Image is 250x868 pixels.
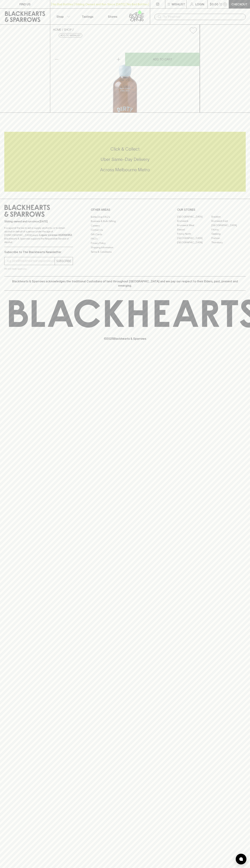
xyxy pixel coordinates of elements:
[211,232,246,236] a: Geelong
[224,3,226,5] p: 0
[7,279,243,288] p: Blackhearts & Sparrows acknowledges the traditional Custodians of land throughout [GEOGRAPHIC_DAT...
[50,37,200,113] img: 18533.png
[211,240,246,245] a: Thornbury
[91,237,159,241] a: FAQ's
[91,245,159,250] a: Shipping Information
[4,220,73,223] p: Sibling owned and run since [DATE]
[195,2,204,6] p: Login
[7,258,55,264] input: e.g. jane@blackheartsandsparrows.com.au
[153,57,172,61] p: ADD TO CART
[4,156,246,162] h5: Uber Same-Day Delivery
[211,215,246,219] a: Braddon
[91,208,159,212] p: OTHER AREAS
[64,28,72,31] a: SHOP
[108,14,117,19] p: Stores
[172,2,185,6] p: Wishlist
[210,2,218,6] p: $0.00
[239,857,243,861] img: bubble-icon
[4,267,73,271] p: We will never spam you
[100,9,125,24] a: Stores
[56,14,64,19] p: Shop
[91,250,159,254] a: Terms & Conditions
[91,219,159,223] a: Business & Bulk Gifting
[75,9,100,24] a: Tastings
[177,228,211,232] a: Elwood
[4,146,246,152] h5: Click & Collect
[177,240,211,245] a: [GEOGRAPHIC_DATA]
[91,215,159,219] a: Bottle Drop FAQ's
[50,9,75,24] button: Shop
[91,228,159,232] a: Contact Us
[82,14,93,19] p: Tastings
[4,226,73,244] p: It is against the law to sell or supply alcohol to, or to obtain alcohol on behalf of a person un...
[125,53,200,66] button: ADD TO CART
[59,33,82,38] button: Add to wishlist
[91,241,159,245] a: Privacy Policy
[4,250,73,254] p: Subscribe to The Blackhearts Newsletter
[4,167,246,173] h5: Across Melbourne Metro
[55,257,73,265] button: SUBSCRIBE
[56,259,71,263] p: SUBSCRIBE
[177,219,211,223] a: Brunswick
[177,208,246,212] p: OUR STORES
[211,228,246,232] a: Fitzroy
[19,2,31,6] p: FIND US
[211,236,246,240] a: Prahran
[177,223,211,228] a: Brunswick West
[211,223,246,228] a: [GEOGRAPHIC_DATA]
[211,219,246,223] a: Brunswick East
[91,223,159,228] a: Careers
[39,234,72,236] strong: Liquor License #32064953
[231,2,247,6] p: Checkout
[177,215,211,219] a: [GEOGRAPHIC_DATA]
[53,28,61,31] a: HOME
[163,14,243,20] input: Try "Pinot noir"
[188,26,198,35] button: Add to wishlist
[177,236,211,240] a: [GEOGRAPHIC_DATA]
[177,232,211,236] a: Fitzroy North
[4,132,246,192] div: Call to action block
[91,232,159,236] a: Gift Cards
